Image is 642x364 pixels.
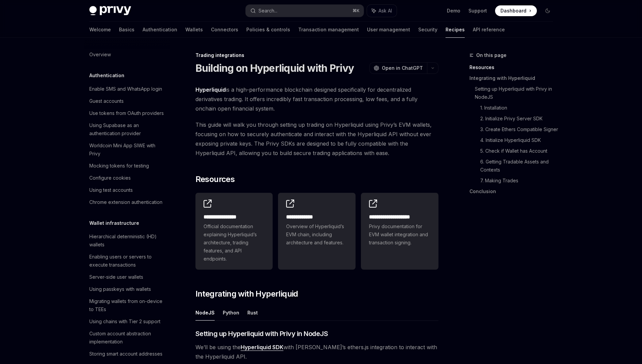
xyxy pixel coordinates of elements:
[84,107,170,119] a: Use tokens from OAuth providers
[89,22,111,38] a: Welcome
[195,329,328,338] span: Setting up Hyperliquid with Privy in NodeJS
[298,22,359,38] a: Transaction management
[89,186,133,194] div: Using test accounts
[89,97,124,105] div: Guest accounts
[84,172,170,184] a: Configure cookies
[84,95,170,107] a: Guest accounts
[278,193,356,270] a: **** **** ***Overview of Hyperliquid’s EVM chain, including architecture and features.
[369,62,427,74] button: Open in ChatGPT
[378,7,392,14] span: Ask AI
[480,135,558,146] a: 4. Initialize Hyperliquid SDK
[89,317,160,326] div: Using chains with Tier 2 support
[89,273,143,281] div: Server-side user wallets
[119,22,134,38] a: Basics
[469,73,558,84] a: Integrating with Hyperliquid
[446,22,465,38] a: Recipes
[84,295,170,315] a: Migrating wallets from on-device to TEEs
[468,7,487,14] a: Support
[84,283,170,295] a: Using passkeys with wallets
[418,22,437,38] a: Security
[369,222,430,247] span: Privy documentation for EVM wallet integration and transaction signing.
[469,186,558,197] a: Conclusion
[353,8,360,13] span: ⌘ K
[195,193,273,270] a: **** **** **** *Official documentation explaining Hyperliquid’s architecture, trading features, a...
[246,5,364,17] button: Search...⌘K
[480,146,558,156] a: 5. Check if Wallet has Account
[89,174,131,182] div: Configure cookies
[542,5,553,16] button: Toggle dark mode
[195,85,438,113] span: is a high-performance blockchain designed specifically for decentralized derivatives trading. It ...
[195,86,226,93] a: Hyperliquid
[258,7,277,15] div: Search...
[286,222,347,247] span: Overview of Hyperliquid’s EVM chain, including architecture and features.
[480,113,558,124] a: 2. Initialize Privy Server SDK
[84,348,170,360] a: Storing smart account addresses
[89,85,162,93] div: Enable SMS and WhatsApp login
[500,7,526,14] span: Dashboard
[89,330,166,346] div: Custom account abstraction implementation
[195,52,438,59] div: Trading integrations
[84,328,170,348] a: Custom account abstraction implementation
[241,344,283,351] a: Hyperliquid SDK
[89,142,166,158] div: Worldcoin Mini App SIWE with Privy
[89,350,162,358] div: Storing smart account addresses
[475,84,558,102] a: Setting up Hyperliquid with Privy in NodeJS
[480,156,558,175] a: 6. Getting Tradable Assets and Contexts
[84,196,170,208] a: Chrome extension authentication
[447,7,460,14] a: Demo
[195,305,215,321] button: NodeJS
[84,140,170,160] a: Worldcoin Mini App SIWE with Privy
[480,175,558,186] a: 7. Making Trades
[89,233,166,249] div: Hierarchical deterministic (HD) wallets
[195,342,438,361] span: We’ll be using the with [PERSON_NAME]’s ethers.js integration to interact with the Hyperliquid API.
[89,162,149,170] div: Mocking tokens for testing
[84,49,170,61] a: Overview
[89,71,124,80] h5: Authentication
[84,83,170,95] a: Enable SMS and WhatsApp login
[473,22,505,38] a: API reference
[247,305,258,321] button: Rust
[84,251,170,271] a: Enabling users or servers to execute transactions
[195,289,298,299] span: Integrating with Hyperliquid
[204,222,265,263] span: Official documentation explaining Hyperliquid’s architecture, trading features, and API endpoints.
[84,160,170,172] a: Mocking tokens for testing
[89,297,166,313] div: Migrating wallets from on-device to TEEs
[223,305,239,321] button: Python
[84,315,170,328] a: Using chains with Tier 2 support
[495,5,537,16] a: Dashboard
[89,121,166,138] div: Using Supabase as an authentication provider
[480,102,558,113] a: 1. Installation
[84,271,170,283] a: Server-side user wallets
[84,231,170,251] a: Hierarchical deterministic (HD) wallets
[89,51,111,59] div: Overview
[476,51,507,59] span: On this page
[195,62,354,74] h1: Building on Hyperliquid with Privy
[89,198,162,206] div: Chrome extension authentication
[89,285,151,293] div: Using passkeys with wallets
[211,22,238,38] a: Connectors
[89,109,164,117] div: Use tokens from OAuth providers
[382,65,423,71] span: Open in ChatGPT
[195,174,235,185] span: Resources
[143,22,177,38] a: Authentication
[89,6,131,16] img: dark logo
[84,184,170,196] a: Using test accounts
[361,193,438,270] a: **** **** **** *****Privy documentation for EVM wallet integration and transaction signing.
[367,22,410,38] a: User management
[195,120,438,158] span: This guide will walk you through setting up trading on Hyperliquid using Privy’s EVM wallets, foc...
[89,219,139,227] h5: Wallet infrastructure
[480,124,558,135] a: 3. Create Ethers Compatible Signer
[185,22,203,38] a: Wallets
[367,5,397,17] button: Ask AI
[89,253,166,269] div: Enabling users or servers to execute transactions
[469,62,558,73] a: Resources
[84,119,170,140] a: Using Supabase as an authentication provider
[246,22,290,38] a: Policies & controls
